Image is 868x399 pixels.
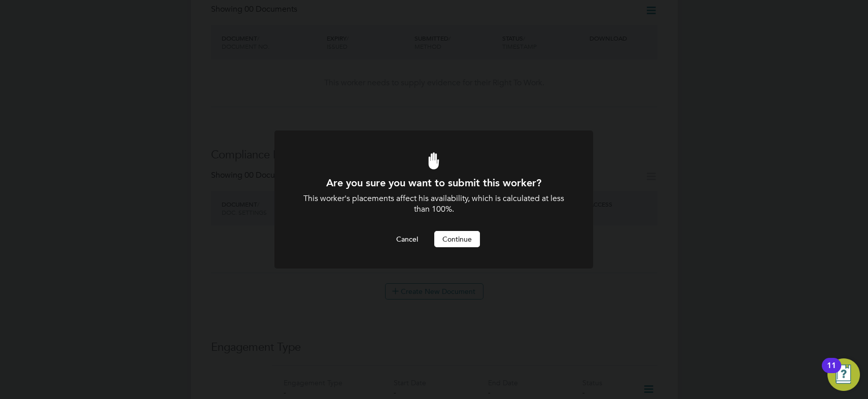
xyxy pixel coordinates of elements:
[827,365,836,379] div: 11
[302,193,566,215] div: This worker's placements affect his availability, which is calculated at less than 100%.
[388,231,426,247] button: Cancel
[302,176,566,189] h1: Are you sure you want to submit this worker?
[434,231,480,247] button: Continue
[827,358,860,391] button: Open Resource Center, 11 new notifications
